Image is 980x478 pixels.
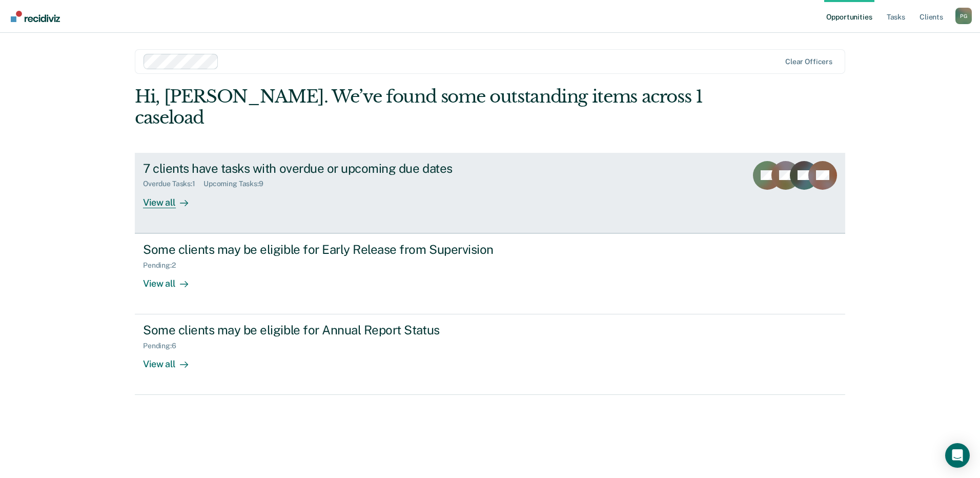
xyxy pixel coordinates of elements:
[143,180,203,188] div: Overdue Tasks : 1
[945,443,970,468] div: Open Intercom Messenger
[135,86,703,128] div: Hi, [PERSON_NAME]. We’ve found some outstanding items across 1 caseload
[203,180,272,188] div: Upcoming Tasks : 9
[143,342,185,350] div: Pending : 6
[135,314,845,395] a: Some clients may be eligible for Annual Report StatusPending:6View all
[11,11,60,22] img: Recidiviz
[143,323,503,337] div: Some clients may be eligible for Annual Report Status
[143,242,503,257] div: Some clients may be eligible for Early Release from Supervision
[785,57,832,66] div: Clear officers
[143,350,200,370] div: View all
[955,8,972,24] div: P G
[143,161,503,176] div: 7 clients have tasks with overdue or upcoming due dates
[143,269,200,289] div: View all
[955,8,972,24] button: Profile dropdown button
[135,233,845,314] a: Some clients may be eligible for Early Release from SupervisionPending:2View all
[143,188,200,208] div: View all
[135,153,845,233] a: 7 clients have tasks with overdue or upcoming due datesOverdue Tasks:1Upcoming Tasks:9View all
[143,261,184,270] div: Pending : 2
